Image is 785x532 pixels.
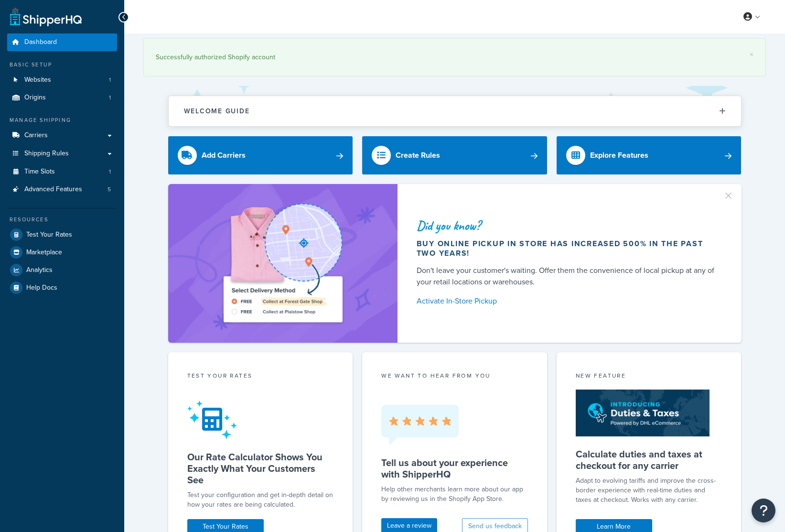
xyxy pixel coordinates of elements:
h2: Welcome Guide [184,108,250,115]
span: Test Your Rates [26,231,72,239]
h5: Calculate duties and taxes at checkout for any carrier [576,448,722,471]
h5: Our Rate Calculator Shows You Exactly What Your Customers See [187,451,334,486]
span: 1 [109,94,111,102]
a: Help Docs [7,279,117,296]
div: Test your rates [187,371,334,382]
a: Explore Features [557,136,742,174]
div: Test your configuration and get in-depth detail on how your rates are being calculated. [187,490,334,510]
span: 1 [109,168,111,176]
span: Websites [24,76,51,84]
div: Add Carriers [202,149,246,162]
span: 5 [108,185,111,194]
span: Shipping Rules [24,150,69,158]
div: Don't leave your customer's waiting. Offer them the convenience of local pickup at any of your re... [417,265,719,288]
img: ad-shirt-map-b0359fc47e01cab431d101c4b569394f6a03f54285957d908178d52f29eb9668.png [196,198,369,328]
span: 1 [109,76,111,84]
span: Carriers [24,131,48,140]
a: Carriers [7,127,117,144]
div: Basic Setup [7,61,117,69]
a: Origins1 [7,89,117,107]
p: Help other merchants learn more about our app by reviewing us in the Shopify App Store. [381,485,528,504]
a: Advanced Features5 [7,181,117,198]
div: Resources [7,216,117,224]
span: Marketplace [26,249,62,257]
span: Help Docs [26,284,57,292]
span: Advanced Features [24,185,82,194]
a: Marketplace [7,244,117,261]
a: × [750,51,753,58]
a: Analytics [7,261,117,279]
p: Adapt to evolving tariffs and improve the cross-border experience with real-time duties and taxes... [576,476,722,505]
div: Manage Shipping [7,116,117,124]
span: Dashboard [24,38,57,46]
li: Websites [7,71,117,89]
div: Create Rules [396,149,440,162]
div: Did you know? [417,219,719,232]
a: Create Rules [362,136,547,174]
button: Open Resource Center [752,499,775,522]
h5: Tell us about your experience with ShipperHQ [381,457,528,480]
li: Time Slots [7,163,117,181]
span: Time Slots [24,168,55,176]
li: Origins [7,89,117,107]
button: Welcome Guide [169,96,741,126]
p: we want to hear from you [381,371,528,380]
a: Websites1 [7,71,117,89]
div: New Feature [576,371,722,382]
a: Activate In-Store Pickup [417,294,719,308]
div: Explore Features [590,149,648,162]
span: Analytics [26,266,53,274]
span: Origins [24,94,46,102]
a: Dashboard [7,33,117,51]
div: Buy online pickup in store has increased 500% in the past two years! [417,239,719,258]
a: Add Carriers [168,136,353,174]
a: Shipping Rules [7,145,117,163]
div: Successfully authorized Shopify account [156,51,753,64]
li: Advanced Features [7,181,117,198]
a: Time Slots1 [7,163,117,181]
a: Test Your Rates [7,226,117,243]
